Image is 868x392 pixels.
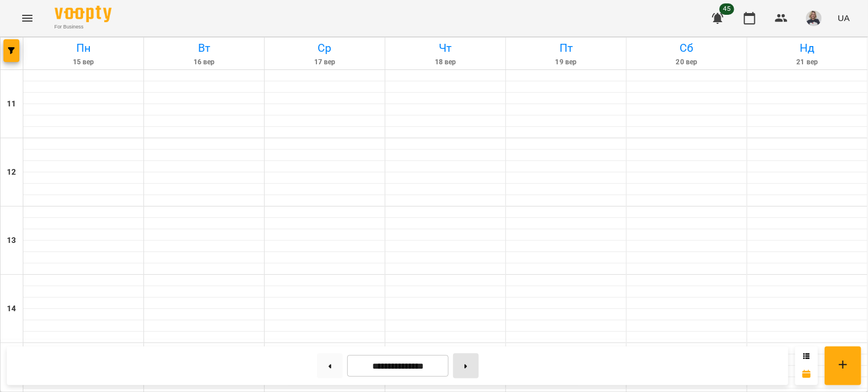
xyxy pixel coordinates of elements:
span: For Business [55,23,112,31]
img: Voopty Logo [55,6,112,22]
h6: Пн [25,39,142,57]
h6: Пт [508,39,624,57]
span: UA [838,12,850,24]
h6: Ср [266,39,383,57]
h6: 15 вер [25,57,142,68]
button: Menu [14,5,41,32]
h6: 13 [7,234,16,247]
h6: 18 вер [387,57,504,68]
h6: Нд [749,39,866,57]
span: 45 [719,3,734,15]
h6: Вт [146,39,262,57]
h6: 12 [7,166,16,179]
h6: Сб [628,39,745,57]
h6: 14 [7,303,16,315]
h6: 16 вер [146,57,262,68]
img: 60ff81f660890b5dd62a0e88b2ac9d82.jpg [806,10,822,26]
h6: 17 вер [266,57,383,68]
h6: 19 вер [508,57,624,68]
button: UA [833,7,854,28]
h6: 21 вер [749,57,866,68]
h6: 11 [7,98,16,110]
h6: 20 вер [628,57,745,68]
h6: Чт [387,39,504,57]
